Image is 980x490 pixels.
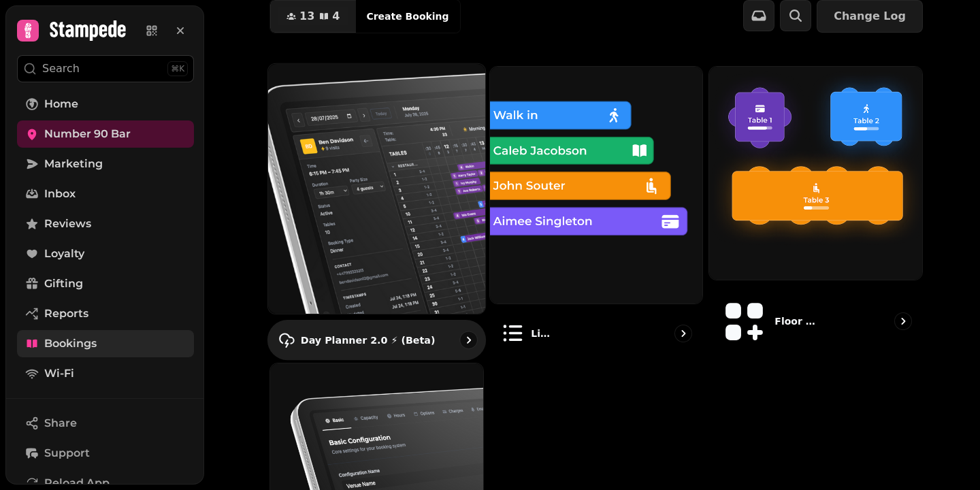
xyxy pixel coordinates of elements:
[44,276,83,292] span: Gifting
[17,240,194,267] a: Loyalty
[834,11,906,22] span: Change Log
[896,314,910,328] svg: go to
[44,306,88,322] span: Reports
[17,360,194,387] a: Wi-Fi
[44,336,97,352] span: Bookings
[774,314,821,328] p: Floor Plans (beta)
[44,186,76,202] span: Inbox
[17,150,194,178] a: Marketing
[44,415,77,431] span: Share
[17,440,194,467] button: Support
[676,327,690,340] svg: go to
[17,270,194,297] a: Gifting
[366,12,448,21] span: Create Booking
[17,55,194,82] button: Search⌘K
[44,96,78,112] span: Home
[167,61,188,76] div: ⌘K
[17,410,194,437] button: Share
[490,67,703,304] img: List view
[17,120,194,148] a: Number 90 Bar
[17,91,194,118] a: Home
[44,445,90,461] span: Support
[44,156,103,172] span: Marketing
[299,11,314,22] span: 13
[17,330,194,357] a: Bookings
[461,333,475,346] svg: go to
[489,66,704,357] a: List viewList view
[708,66,923,357] a: Floor Plans (beta)Floor Plans (beta)
[267,63,486,360] a: Day Planner 2.0 ⚡ (Beta)Day Planner 2.0 ⚡ (Beta)
[44,126,131,142] span: Number 90 Bar
[301,333,436,346] p: Day Planner 2.0 ⚡ (Beta)
[257,51,496,326] img: Day Planner 2.0 ⚡ (Beta)
[44,365,74,382] span: Wi-Fi
[42,61,80,77] p: Search
[44,216,91,232] span: Reviews
[17,210,194,238] a: Reviews
[332,11,340,22] span: 4
[709,67,922,280] img: Floor Plans (beta)
[44,246,84,262] span: Loyalty
[531,327,554,340] p: List view
[17,180,194,208] a: Inbox
[17,300,194,327] a: Reports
